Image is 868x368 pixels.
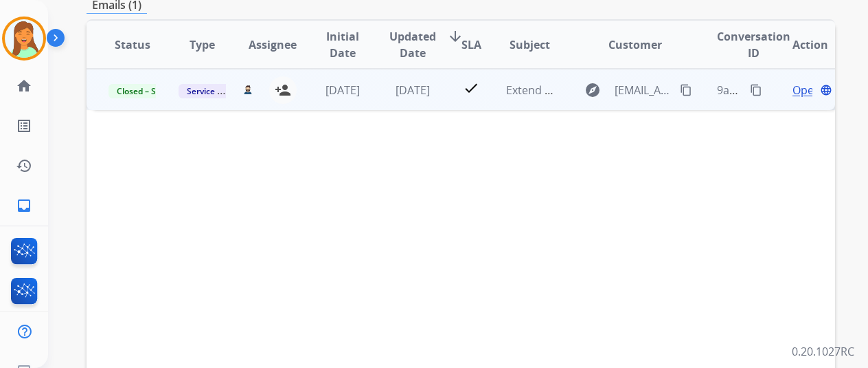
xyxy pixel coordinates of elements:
[389,28,436,61] span: Updated Date
[608,36,662,53] span: Customer
[750,84,762,96] mat-icon: content_copy
[584,82,601,98] mat-icon: explore
[16,78,32,94] mat-icon: home
[16,118,32,134] mat-icon: list_alt
[765,21,835,69] th: Action
[717,28,790,61] span: Conversation ID
[792,82,821,98] span: Open
[179,84,257,98] span: Service Support
[463,80,479,96] mat-icon: check
[820,84,832,96] mat-icon: language
[319,28,367,61] span: Initial Date
[108,84,185,98] span: Closed – Solved
[243,85,252,95] img: agent-avatar
[190,36,215,53] span: Type
[396,83,430,98] span: [DATE]
[275,82,291,98] mat-icon: person_add
[447,28,464,45] mat-icon: arrow_downward
[249,36,297,53] span: Assignee
[325,83,360,98] span: [DATE]
[792,343,854,360] p: 0.20.1027RC
[615,82,672,98] span: [EMAIL_ADDRESS][DOMAIN_NAME]
[16,158,32,174] mat-icon: history
[680,84,692,96] mat-icon: content_copy
[5,19,43,58] img: avatar
[510,36,550,53] span: Subject
[461,36,481,53] span: SLA
[16,197,32,214] mat-icon: inbox
[115,36,150,53] span: Status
